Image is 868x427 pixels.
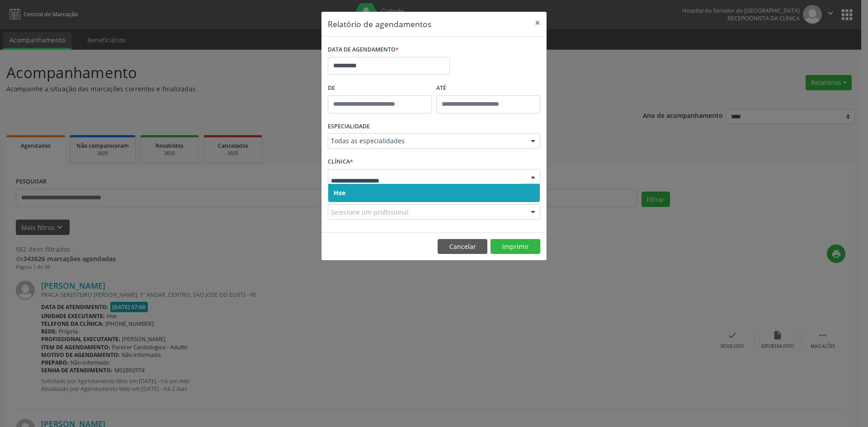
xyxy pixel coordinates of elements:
[328,43,399,57] label: DATA DE AGENDAMENTO
[331,136,522,145] span: Todas as especialidades
[438,239,487,254] button: Cancelar
[528,12,547,34] button: Close
[328,81,432,95] label: De
[328,120,370,134] label: ESPECIALIDADE
[328,18,431,30] h5: Relatório de agendamentos
[436,81,540,95] label: ATÉ
[331,207,409,217] span: Selecione um profissional
[491,239,540,254] button: Imprimir
[328,155,353,169] label: CLÍNICA
[334,188,345,197] span: Hse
